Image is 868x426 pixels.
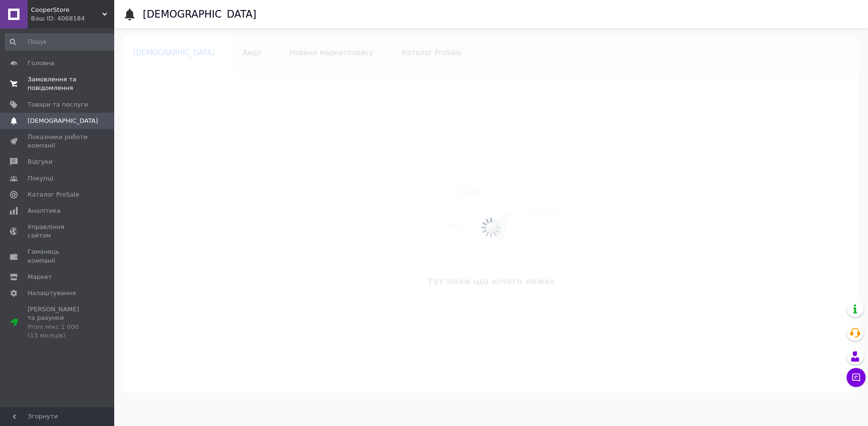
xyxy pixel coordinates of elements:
[28,158,52,166] span: Відгуки
[28,59,54,68] span: Головна
[847,368,866,387] button: Чат з покупцем
[28,190,79,199] span: Каталог ProSale
[28,323,88,340] div: Prom мікс 1 000 (13 місяців)
[28,100,88,109] span: Товари та послуги
[28,117,98,125] span: [DEMOGRAPHIC_DATA]
[143,9,256,20] h1: [DEMOGRAPHIC_DATA]
[31,6,102,14] span: CooperStore
[28,174,53,183] span: Покупці
[31,14,114,23] div: Ваш ID: 4068184
[28,273,52,281] span: Маркет
[28,305,88,340] span: [PERSON_NAME] та рахунки
[28,75,88,92] span: Замовлення та повідомлення
[28,223,88,240] span: Управління сайтом
[28,133,88,150] span: Показники роботи компанії
[28,289,76,297] span: Налаштування
[28,248,88,265] span: Гаманець компанії
[5,33,118,50] input: Пошук
[28,207,60,215] span: Аналітика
